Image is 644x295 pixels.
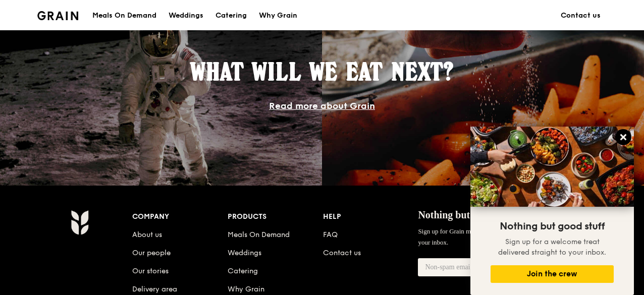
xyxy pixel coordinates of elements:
div: Help [323,210,418,224]
a: Weddings [228,249,261,257]
a: Why Grain [253,1,303,31]
span: What will we eat next? [190,57,454,86]
div: Company [132,210,228,224]
div: Why Grain [259,1,297,31]
a: Contact us [555,1,607,31]
div: Catering [216,1,247,31]
a: Why Grain [228,285,264,293]
img: DSC07876-Edit02-Large.jpeg [470,127,634,207]
a: About us [132,230,162,239]
a: Delivery area [132,285,177,293]
span: Sign up for Grain mail and get a welcome treat delivered straight to your inbox. [418,227,596,246]
div: Products [228,210,323,224]
a: Our people [132,249,171,257]
a: Weddings [163,1,209,31]
button: Close [615,129,631,145]
div: Weddings [169,1,203,31]
input: Non-spam email address [418,258,530,276]
div: Meals On Demand [92,1,156,31]
span: Nothing but good stuff [500,220,605,232]
span: Nothing but good stuff [418,209,515,220]
a: Read more about Grain [269,100,375,111]
a: FAQ [323,230,338,239]
a: Contact us [323,249,361,257]
a: Catering [209,1,253,31]
button: Join the crew [491,265,614,283]
a: Catering [228,267,258,275]
a: Meals On Demand [228,230,290,239]
a: Our stories [132,267,169,275]
span: Sign up for a welcome treat delivered straight to your inbox. [498,238,606,257]
img: Grain [37,11,78,20]
img: Grain [71,210,88,235]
